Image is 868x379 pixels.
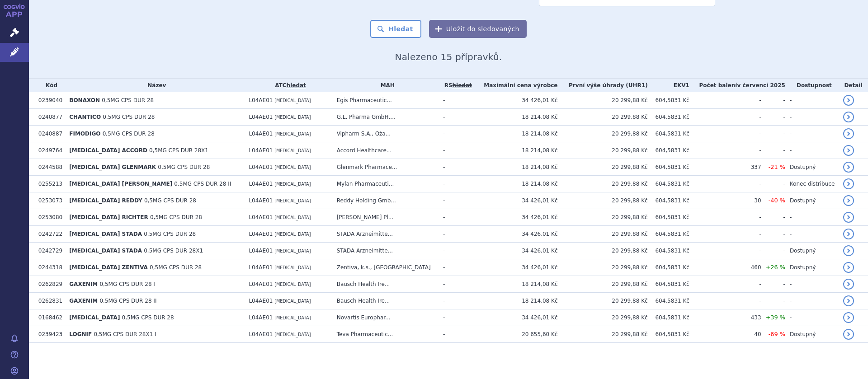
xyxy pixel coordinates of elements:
[558,192,648,209] td: 20 299,88 Kč
[473,293,558,309] td: 18 214,08 Kč
[785,226,839,243] td: -
[249,298,273,304] span: L04AE01
[274,115,311,120] span: [MEDICAL_DATA]
[785,142,839,159] td: -
[150,214,202,220] span: 0,5MG CPS DUR 28
[558,326,648,343] td: 20 299,88 Kč
[439,309,473,326] td: -
[648,192,689,209] td: 604,5831 Kč
[332,176,439,192] td: Mylan Pharmaceuti...
[473,109,558,126] td: 18 214,08 Kč
[558,79,648,92] th: První výše úhrady (UHR1)
[785,79,839,92] th: Dostupnost
[144,197,196,204] span: 0,5MG CPS DUR 28
[648,79,689,92] th: EKV1
[122,314,174,321] span: 0,5MG CPS DUR 28
[558,243,648,259] td: 20 299,88 Kč
[558,276,648,293] td: 20 299,88 Kč
[332,276,439,293] td: Bausch Health Ire...
[439,159,473,176] td: -
[689,309,761,326] td: 433
[689,276,761,293] td: -
[34,226,65,243] td: 0242722
[274,299,311,304] span: [MEDICAL_DATA]
[785,293,839,309] td: -
[332,309,439,326] td: Novartis Europhar...
[144,248,203,254] span: 0,5MG CPS DUR 28X1
[843,162,854,173] a: detail
[332,159,439,176] td: Glenmark Pharmace...
[473,226,558,243] td: 34 426,01 Kč
[150,264,202,271] span: 0,5MG CPS DUR 28
[785,159,839,176] td: Dostupný
[761,176,785,192] td: -
[843,212,854,223] a: detail
[332,326,439,343] td: Teva Pharmaceutic...
[473,92,558,109] td: 34 426,01 Kč
[785,126,839,142] td: -
[174,181,231,187] span: 0,5MG CPS DUR 28 II
[439,226,473,243] td: -
[558,293,648,309] td: 20 299,88 Kč
[785,209,839,226] td: -
[439,126,473,142] td: -
[473,276,558,293] td: 18 214,08 Kč
[843,112,854,122] a: detail
[249,147,273,154] span: L04AE01
[558,109,648,126] td: 20 299,88 Kč
[34,159,65,176] td: 0244588
[274,198,311,203] span: [MEDICAL_DATA]
[274,315,311,320] span: [MEDICAL_DATA]
[766,314,785,321] span: +39 %
[249,331,273,337] span: L04AE01
[843,279,854,290] a: detail
[69,281,98,287] span: GAXENIM
[843,195,854,206] a: detail
[249,197,273,204] span: L04AE01
[34,293,65,309] td: 0262831
[249,131,273,137] span: L04AE01
[69,264,148,271] span: [MEDICAL_DATA] ZENTIVA
[689,159,761,176] td: 337
[473,243,558,259] td: 34 426,01 Kč
[249,281,273,287] span: L04AE01
[689,176,761,192] td: -
[99,281,155,287] span: 0,5MG CPS DUR 28 I
[648,209,689,226] td: 604,5831 Kč
[274,182,311,187] span: [MEDICAL_DATA]
[274,332,311,337] span: [MEDICAL_DATA]
[439,109,473,126] td: -
[558,142,648,159] td: 20 299,88 Kč
[785,276,839,293] td: -
[158,164,210,170] span: 0,5MG CPS DUR 28
[439,243,473,259] td: -
[843,262,854,273] a: detail
[69,131,100,137] span: FIMODIGO
[274,131,311,136] span: [MEDICAL_DATA]
[34,142,65,159] td: 0249764
[648,276,689,293] td: 604,5831 Kč
[102,97,154,103] span: 0,5MG CPS DUR 28
[439,209,473,226] td: -
[34,126,65,142] td: 0240887
[453,82,472,89] a: vyhledávání neobsahuje žádnou platnou referenční skupinu
[689,259,761,276] td: 460
[761,293,785,309] td: -
[332,192,439,209] td: Reddy Holding Gmb...
[761,126,785,142] td: -
[274,165,311,170] span: [MEDICAL_DATA]
[769,331,785,337] span: -69 %
[69,181,172,187] span: [MEDICAL_DATA] [PERSON_NAME]
[439,79,473,92] th: RS
[332,209,439,226] td: [PERSON_NAME] Pl...
[244,79,332,92] th: ATC
[274,232,311,237] span: [MEDICAL_DATA]
[439,293,473,309] td: -
[34,243,65,259] td: 0242729
[332,293,439,309] td: Bausch Health Ire...
[94,331,156,337] span: 0,5MG CPS DUR 28X1 I
[761,92,785,109] td: -
[473,126,558,142] td: 18 214,08 Kč
[439,92,473,109] td: -
[689,92,761,109] td: -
